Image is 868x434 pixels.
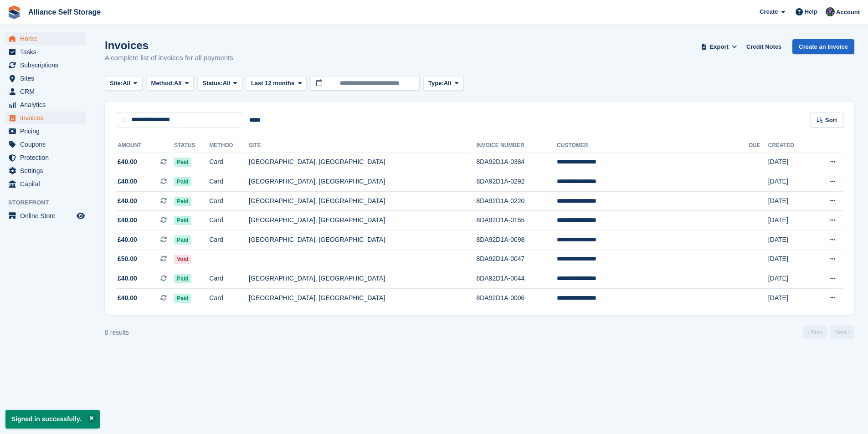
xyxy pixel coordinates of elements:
span: All [174,79,182,88]
td: [DATE] [768,172,812,192]
span: Capital [20,178,75,190]
td: [GEOGRAPHIC_DATA], [GEOGRAPHIC_DATA] [249,288,476,307]
td: Card [209,288,249,307]
span: Storefront [8,198,91,207]
td: Card [209,211,249,230]
span: Void [174,255,191,264]
span: Account [836,8,860,17]
span: CRM [20,85,75,98]
span: Create [760,7,778,16]
td: [GEOGRAPHIC_DATA], [GEOGRAPHIC_DATA] [249,172,476,192]
a: menu [5,85,86,98]
span: Status: [202,79,222,88]
a: Previous [803,326,827,339]
div: Keywords by Traffic [101,54,154,60]
a: menu [5,112,86,124]
td: [DATE] [768,250,812,269]
span: Paid [174,216,191,225]
a: menu [5,46,86,58]
span: £40.00 [118,157,137,167]
span: Subscriptions [20,59,75,71]
span: Protection [20,151,75,164]
td: Card [209,269,249,289]
td: 8DA92D1A-0220 [476,191,557,211]
span: Method: [151,79,175,88]
span: £40.00 [118,215,137,225]
span: Help [805,7,817,16]
td: [GEOGRAPHIC_DATA], [GEOGRAPHIC_DATA] [249,230,476,250]
img: tab_domain_overview_orange.svg [25,53,32,60]
a: menu [5,209,86,222]
div: Domain: [DOMAIN_NAME] [24,24,100,31]
a: menu [5,59,86,71]
th: Created [768,138,812,153]
span: £50.00 [118,254,137,264]
td: [DATE] [768,211,812,230]
td: [GEOGRAPHIC_DATA], [GEOGRAPHIC_DATA] [249,211,476,230]
p: Signed in successfully. [5,410,100,429]
a: Credit Notes [743,39,785,54]
span: Paid [174,177,191,186]
p: A complete list of invoices for all payments [105,53,233,63]
a: Alliance Self Storage [25,5,104,20]
span: Paid [174,235,191,245]
span: Sites [20,72,75,85]
a: menu [5,138,86,151]
span: Pricing [20,125,75,138]
span: £40.00 [118,177,137,186]
td: [DATE] [768,288,812,307]
nav: Page [801,326,856,339]
th: Status [174,138,209,153]
span: Site: [110,79,123,88]
span: Online Store [20,209,75,222]
span: All [223,79,231,88]
td: 8DA92D1A-0384 [476,153,557,172]
span: Settings [20,164,75,177]
button: Type: All [423,76,463,91]
button: Last 12 months [246,76,307,91]
th: Due [749,138,768,153]
span: Invoices [20,112,75,124]
img: Romilly Norton [826,7,835,16]
th: Site [249,138,476,153]
span: Last 12 months [251,79,294,88]
td: [GEOGRAPHIC_DATA], [GEOGRAPHIC_DATA] [249,153,476,172]
a: Next [831,326,854,339]
span: Sort [825,116,837,125]
td: 8DA92D1A-0155 [476,211,557,230]
span: Tasks [20,46,75,58]
img: stora-icon-8386f47178a22dfd0bd8f6a31ec36ba5ce8667c1dd55bd0f319d3a0aa187defe.svg [7,5,21,19]
a: menu [5,151,86,164]
td: Card [209,172,249,192]
a: menu [5,164,86,177]
th: Customer [557,138,749,153]
span: Home [20,32,75,45]
a: Create an Invoice [792,39,854,54]
span: All [123,79,130,88]
img: tab_keywords_by_traffic_grey.svg [91,53,98,60]
button: Method: All [146,76,194,91]
td: 8DA92D1A-0292 [476,172,557,192]
div: 8 results [105,328,129,337]
button: Site: All [105,76,143,91]
a: Preview store [75,210,86,221]
span: Paid [174,158,191,167]
div: v 4.0.25 [26,15,45,22]
td: 8DA92D1A-0098 [476,230,557,250]
a: menu [5,178,86,190]
td: 8DA92D1A-0006 [476,288,557,307]
a: menu [5,72,86,85]
td: 8DA92D1A-0044 [476,269,557,289]
span: Paid [174,294,191,303]
td: [DATE] [768,191,812,211]
span: £40.00 [118,196,137,206]
a: menu [5,32,86,45]
span: Coupons [20,138,75,151]
span: £40.00 [118,293,137,303]
td: [DATE] [768,153,812,172]
h1: Invoices [105,39,233,51]
span: £40.00 [118,274,137,283]
td: [DATE] [768,269,812,289]
td: [GEOGRAPHIC_DATA], [GEOGRAPHIC_DATA] [249,269,476,289]
button: Status: All [197,76,242,91]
